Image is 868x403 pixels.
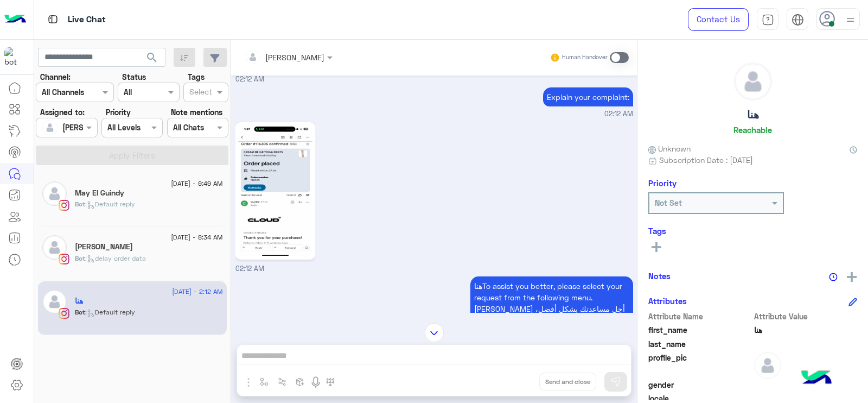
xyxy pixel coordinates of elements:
[42,235,67,260] img: defaultAdmin.png
[648,324,752,336] span: first_name
[122,71,146,83] label: Status
[648,352,752,377] span: profile_pic
[36,146,228,165] button: Apply Filters
[188,86,212,100] div: Select
[847,272,857,282] img: add
[604,109,633,119] span: 02:12 AM
[733,125,772,135] h6: Reachable
[754,324,858,336] span: هنا
[42,181,67,206] img: defaultAdmin.png
[648,143,691,154] span: Unknown
[543,87,633,106] p: 10/8/2025, 2:12 AM
[46,12,60,26] img: tab
[75,242,133,251] h5: jasmin khaled
[75,254,85,262] span: Bot
[648,311,752,322] span: Attribute Name
[648,338,752,350] span: last_name
[59,308,69,319] img: Instagram
[172,287,222,297] span: [DATE] - 2:12 AM
[85,254,146,262] span: : delay order data
[844,13,857,27] img: profile
[762,14,774,26] img: tab
[235,265,264,273] span: 02:12 AM
[171,106,222,118] label: Note mentions
[85,200,135,208] span: : Default reply
[829,273,838,281] img: notes
[188,71,205,83] label: Tags
[85,308,135,316] span: : Default reply
[59,254,69,265] img: Instagram
[75,200,85,208] span: Bot
[106,106,131,118] label: Priority
[792,14,804,26] img: tab
[648,178,676,188] h6: Priority
[754,379,858,391] span: null
[40,71,71,83] label: Channel:
[754,352,781,379] img: defaultAdmin.png
[747,109,759,121] h5: هنا
[797,360,835,398] img: hulul-logo.png
[648,296,687,306] h6: Attributes
[4,8,26,31] img: Logo
[648,379,752,391] span: gender
[171,232,222,242] span: [DATE] - 8:34 AM
[4,47,24,67] img: 317874714732967
[235,75,264,83] span: 02:12 AM
[648,271,671,281] h6: Notes
[139,48,165,71] button: search
[648,226,857,236] h6: Tags
[425,323,444,342] img: scroll
[145,51,158,64] span: search
[754,311,858,322] span: Attribute Value
[171,179,222,188] span: [DATE] - 9:49 AM
[757,8,778,31] a: tab
[42,120,58,135] img: defaultAdmin.png
[470,276,633,330] p: 10/8/2025, 2:12 AM
[659,154,753,166] span: Subscription Date : [DATE]
[75,188,124,198] h5: May El Guindy
[75,297,83,306] h5: هنا
[562,53,608,62] small: Human Handover
[42,289,67,314] img: defaultAdmin.png
[68,12,106,27] p: Live Chat
[539,373,596,391] button: Send and close
[40,106,85,118] label: Assigned to:
[688,8,749,31] a: Contact Us
[735,63,771,100] img: defaultAdmin.png
[75,308,85,316] span: Bot
[59,200,69,211] img: Instagram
